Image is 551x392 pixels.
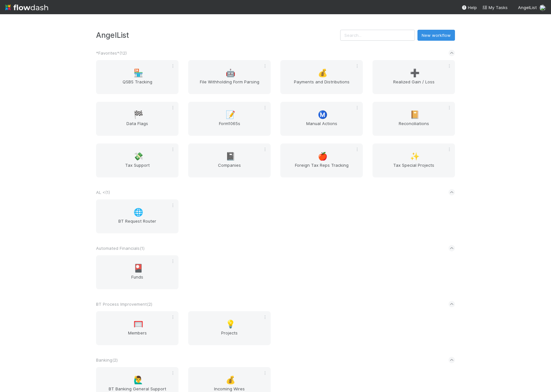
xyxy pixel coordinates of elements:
a: 💰Payments and Distributions [280,60,363,94]
span: AL < ( 1 ) [96,190,110,195]
span: 🏪 [134,69,143,77]
span: 🤖 [226,69,235,77]
span: BT Request Router [99,218,176,231]
span: AngelList [518,5,537,10]
span: 🙋‍♂️ [134,376,143,384]
span: 📓 [226,152,235,161]
span: 🎴 [134,264,143,272]
span: ➕ [410,69,420,77]
span: Members [99,330,176,343]
img: logo-inverted-e16ddd16eac7371096b0.svg [5,2,48,13]
span: Funds [99,274,176,287]
span: 💡 [226,320,235,328]
span: Foreign Tax Reps Tracking [283,162,360,175]
a: 🏁Data Flags [96,102,178,136]
span: 💰 [318,69,328,77]
span: QSBS Tracking [99,79,176,91]
a: 📔Reconciliations [373,102,455,136]
a: 💡Projects [188,311,271,345]
div: Help [461,4,477,11]
a: 🏪QSBS Tracking [96,60,178,94]
span: Form1065s [191,120,268,133]
span: My Tasks [482,5,508,10]
a: ➕Realized Gain / Loss [373,60,455,94]
span: 💸 [134,152,143,161]
a: 🎴Funds [96,255,178,289]
h3: AngelList [96,31,340,39]
span: Tax Support [99,162,176,175]
span: 🥅 [134,320,143,328]
a: 🤖File Withholding Form Parsing [188,60,271,94]
span: Projects [191,330,268,343]
span: Banking ( 2 ) [96,357,118,363]
span: Manual Actions [283,120,360,133]
span: Companies [191,162,268,175]
span: 🏁 [134,111,143,119]
span: 🌐 [134,208,143,217]
input: Search... [340,30,415,41]
img: avatar_711f55b7-5a46-40da-996f-bc93b6b86381.png [539,5,546,11]
span: BT Process Improvement ( 2 ) [96,302,152,307]
span: Realized Gain / Loss [375,79,452,91]
a: My Tasks [482,4,508,11]
span: Automated Financials ( 1 ) [96,246,145,251]
span: File Withholding Form Parsing [191,79,268,91]
span: Reconciliations [375,120,452,133]
span: ✨ [410,152,420,161]
a: 🍎Foreign Tax Reps Tracking [280,143,363,177]
a: 📓Companies [188,143,271,177]
span: 📝 [226,111,235,119]
a: 💸Tax Support [96,143,178,177]
span: Tax Special Projects [375,162,452,175]
button: New workflow [417,30,455,41]
span: Data Flags [99,120,176,133]
a: 📝Form1065s [188,102,271,136]
span: Payments and Distributions [283,79,360,91]
span: 🍎 [318,152,328,161]
span: *Favorites* ( 12 ) [96,50,127,56]
span: 📔 [410,111,420,119]
a: Ⓜ️Manual Actions [280,102,363,136]
span: 💰 [226,376,235,384]
a: 🌐BT Request Router [96,199,178,233]
span: Ⓜ️ [318,111,328,119]
a: 🥅Members [96,311,178,345]
a: ✨Tax Special Projects [373,143,455,177]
